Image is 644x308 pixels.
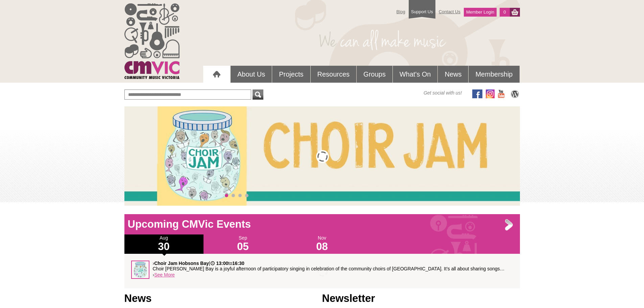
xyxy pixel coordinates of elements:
[124,241,204,252] h1: 30
[232,261,244,266] strong: 16:30
[231,66,272,83] a: About Us
[124,3,180,79] img: cmvic_logo.png
[154,261,209,266] strong: Choir Jam Hobsons Bay
[393,6,409,18] a: Blog
[424,89,462,96] span: Get social with us!
[272,66,310,83] a: Projects
[124,218,520,231] h1: Upcoming CMVic Events
[124,292,322,305] h1: News
[204,234,283,254] div: Sep
[216,261,229,266] strong: 13:00
[154,272,175,278] a: See More
[438,66,468,83] a: News
[357,66,392,83] a: Groups
[283,241,362,252] h1: 08
[153,261,513,271] p: › | to Choir [PERSON_NAME] Bay is a joyful afternoon of participatory singing in celebration of t...
[131,261,149,279] img: CHOIR-JAM-jar.png
[469,66,519,83] a: Membership
[131,261,513,282] div: ›
[283,234,362,254] div: Nov
[500,8,509,17] a: 0
[322,292,520,305] h1: Newsletter
[311,66,357,83] a: Resources
[486,89,495,98] img: icon-instagram.png
[435,6,464,18] a: Contact Us
[464,8,497,17] a: Member Login
[124,234,204,254] div: Aug
[393,66,438,83] a: What's On
[204,241,283,252] h1: 05
[510,89,520,98] img: CMVic Blog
